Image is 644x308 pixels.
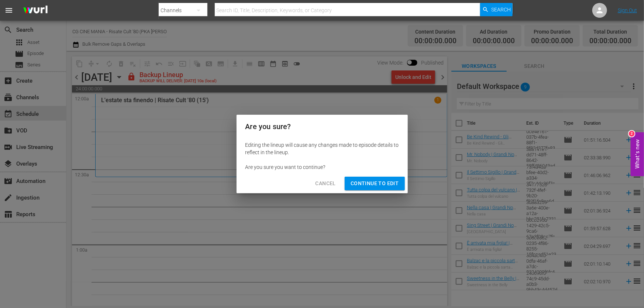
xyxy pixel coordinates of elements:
[345,177,404,190] button: Continue to Edit
[245,163,399,171] div: Are you sure you want to continue?
[491,3,511,16] span: Search
[631,132,644,176] button: Open Feedback Widget
[245,121,399,132] h2: Are you sure?
[618,7,637,13] a: Sign Out
[4,6,13,15] span: menu
[245,141,399,156] div: Editing the lineup will cause any changes made to episode details to reflect in the lineup.
[18,2,53,19] img: ans4CAIJ8jUAAAAAAAAAAAAAAAAAAAAAAAAgQb4GAAAAAAAAAAAAAAAAAAAAAAAAJMjXAAAAAAAAAAAAAAAAAAAAAAAAgAT5G...
[310,177,342,190] button: Cancel
[351,179,399,188] span: Continue to Edit
[316,179,336,188] span: Cancel
[629,131,635,136] div: 2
